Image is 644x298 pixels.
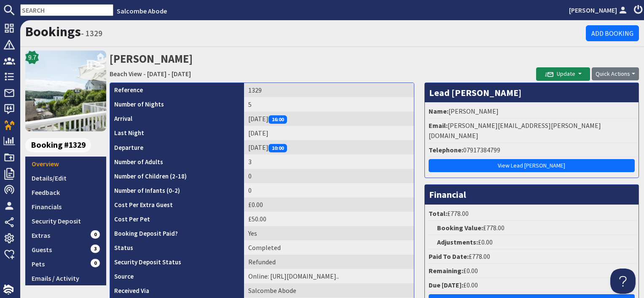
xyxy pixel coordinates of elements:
[91,230,100,239] span: 0
[20,4,113,16] input: SEARCH
[244,212,414,226] td: £50.00
[25,51,106,131] a: Beach View's icon9.7
[244,183,414,197] td: 0
[147,69,191,78] a: [DATE] - [DATE]
[427,207,636,221] li: £778.00
[110,97,244,112] th: Number of Nights
[429,266,463,275] strong: Remaining:
[244,269,414,283] td: Online: https://www.salcombeabode.com/properties/beach-view/calendar
[268,144,287,152] span: 10:00
[3,285,13,295] img: staytech_i_w-64f4e8e9ee0a9c174fd5317b4b171b261742d2d393467e5bdba4413f4f884c10.svg
[110,197,244,212] th: Cost Per Extra Guest
[429,159,635,172] a: View Lead [PERSON_NAME]
[25,257,106,271] a: Pets0
[110,240,244,255] th: Status
[427,119,636,143] li: [PERSON_NAME][EMAIL_ADDRESS][PERSON_NAME][DOMAIN_NAME]
[429,209,447,218] strong: Total:
[110,112,244,126] th: Arrival
[110,126,244,140] th: Last Night
[244,83,414,97] td: 1329
[427,221,636,235] li: £778.00
[28,52,36,62] span: 9.7
[110,169,244,183] th: Number of Children (2-18)
[25,214,106,228] a: Security Deposit
[268,115,287,124] span: 16:00
[429,281,463,289] strong: Due [DATE]:
[25,51,106,131] img: Beach View's icon
[143,69,146,78] span: -
[244,97,414,112] td: 5
[81,28,102,38] small: - 1329
[110,283,244,298] th: Received Via
[429,121,448,130] strong: Email:
[91,259,100,267] span: 0
[25,23,81,40] a: Bookings
[437,223,483,232] strong: Booking Value:
[91,245,100,253] span: 3
[110,183,244,197] th: Number of Infants (0-2)
[110,255,244,269] th: Security Deposit Status
[110,69,142,78] a: Beach View
[25,228,106,242] a: Extras0
[110,154,244,169] th: Number of Adults
[244,112,414,126] td: [DATE]
[110,83,244,97] th: Reference
[592,67,639,80] button: Quick Actions
[110,51,536,80] h2: [PERSON_NAME]
[110,226,244,240] th: Booking Deposit Paid?
[244,283,414,298] td: Salcombe Abode
[437,238,478,246] strong: Adjustments:
[244,126,414,140] td: [DATE]
[427,104,636,119] li: [PERSON_NAME]
[427,250,636,264] li: £778.00
[25,138,91,152] span: Booking #1329
[425,83,639,102] h3: Lead [PERSON_NAME]
[429,146,463,154] strong: Telephone:
[110,212,244,226] th: Cost Per Pet
[117,7,167,15] a: Salcombe Abode
[244,169,414,183] td: 0
[244,240,414,255] td: Completed
[427,264,636,278] li: £0.00
[25,138,103,152] a: Booking #1329
[586,25,639,41] a: Add Booking
[110,269,244,283] th: Source
[25,171,106,185] a: Details/Edit
[429,107,448,115] strong: Name:
[25,242,106,257] a: Guests3
[25,157,106,171] a: Overview
[427,235,636,250] li: £0.00
[244,255,414,269] td: Refunded
[569,5,629,15] a: [PERSON_NAME]
[545,70,575,77] span: Update
[244,154,414,169] td: 3
[25,185,106,200] a: Feedback
[244,140,414,154] td: [DATE]
[536,67,590,81] button: Update
[110,140,244,154] th: Departure
[610,269,636,294] iframe: Toggle Customer Support
[427,143,636,157] li: 07917384799
[429,252,469,261] strong: Paid To Date:
[244,226,414,240] td: Yes
[427,278,636,293] li: £0.00
[25,271,106,285] a: Emails / Activity
[25,200,106,214] a: Financials
[425,185,639,204] h3: Financial
[244,197,414,212] td: £0.00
